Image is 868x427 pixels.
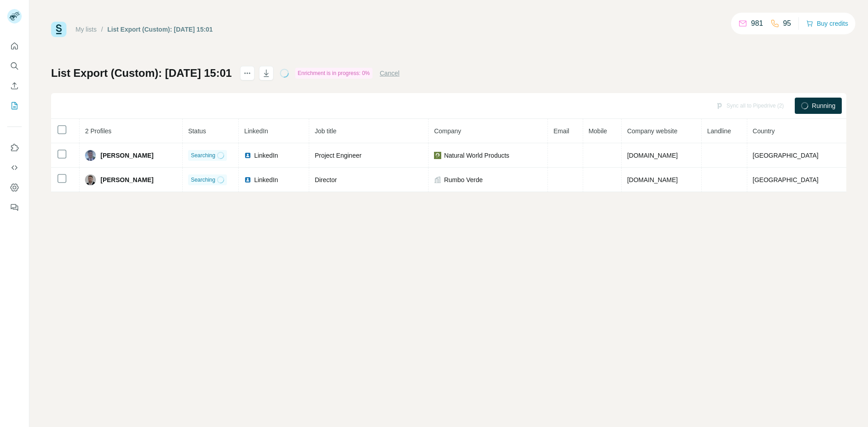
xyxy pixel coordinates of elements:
img: LinkedIn logo [244,176,251,183]
span: Company [434,127,461,135]
span: Running [812,101,835,110]
img: Avatar [85,150,96,161]
button: Feedback [7,199,22,216]
p: 981 [751,18,763,29]
button: Use Surfe on LinkedIn [7,140,22,156]
span: Natural World Products [444,151,509,160]
span: Project Engineer [315,152,362,159]
img: Avatar [85,174,96,185]
span: [GEOGRAPHIC_DATA] [753,176,819,183]
button: actions [240,66,255,80]
span: LinkedIn [254,151,278,160]
span: LinkedIn [254,175,278,184]
span: Director [315,176,337,183]
span: Country [753,127,775,135]
h1: List Export (Custom): [DATE] 15:01 [51,66,232,80]
span: Landline [707,127,731,135]
button: Use Surfe API [7,160,22,176]
button: My lists [7,98,22,114]
img: company-logo [434,152,441,159]
span: Company website [627,127,677,135]
span: Searching [191,176,215,184]
span: LinkedIn [244,127,268,135]
button: Enrich CSV [7,78,22,94]
span: [GEOGRAPHIC_DATA] [753,152,819,159]
p: 95 [783,18,791,29]
a: My lists [75,26,97,33]
span: Job title [315,127,336,135]
span: [DOMAIN_NAME] [627,152,678,159]
div: List Export (Custom): [DATE] 15:01 [108,25,213,34]
button: Search [7,58,22,74]
div: Enrichment is in progress: 0% [295,68,373,79]
span: 2 Profiles [85,127,111,135]
img: Surfe Logo [51,22,66,37]
span: Rumbo Verde [444,175,483,184]
span: Searching [191,151,215,160]
li: / [101,25,103,34]
button: Dashboard [7,179,22,196]
span: [PERSON_NAME] [100,175,153,184]
span: [DOMAIN_NAME] [627,176,678,183]
span: Status [188,127,206,135]
span: [PERSON_NAME] [100,151,153,160]
button: Cancel [380,69,400,78]
button: Buy credits [806,17,848,30]
img: LinkedIn logo [244,152,251,159]
span: Email [553,127,569,135]
span: Mobile [589,127,607,135]
button: Quick start [7,38,22,54]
